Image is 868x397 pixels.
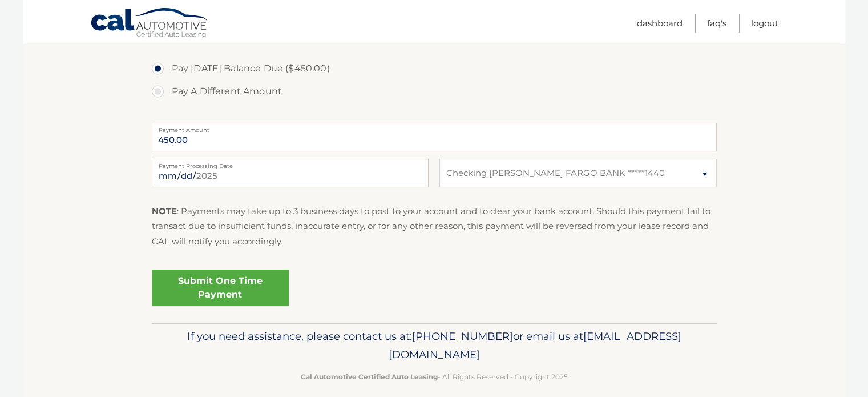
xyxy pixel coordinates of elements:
a: Cal Automotive [90,7,210,41]
strong: NOTE [152,206,177,216]
input: Payment Date [152,159,429,187]
p: : Payments may take up to 3 business days to post to your account and to clear your bank account.... [152,204,717,249]
label: Pay [DATE] Balance Due ($450.00) [152,57,717,80]
label: Payment Amount [152,123,717,132]
label: Payment Processing Date [152,159,429,168]
a: Dashboard [637,14,683,33]
p: - All Rights Reserved - Copyright 2025 [159,371,709,383]
strong: Cal Automotive Certified Auto Leasing [301,372,438,381]
label: Pay A Different Amount [152,80,717,103]
p: If you need assistance, please contact us at: or email us at [159,327,709,364]
a: Logout [751,14,778,33]
span: [EMAIL_ADDRESS][DOMAIN_NAME] [389,330,681,361]
a: Submit One Time Payment [152,270,289,306]
input: Payment Amount [152,123,717,151]
a: FAQ's [707,14,726,33]
span: [PHONE_NUMBER] [412,330,513,343]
